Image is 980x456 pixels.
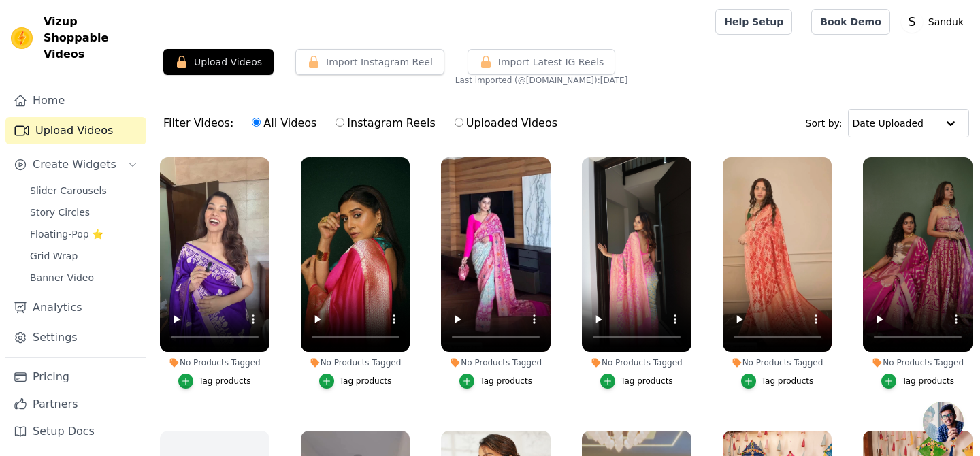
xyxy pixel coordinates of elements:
[811,9,889,35] a: Book Demo
[199,376,251,387] div: Tag products
[22,181,146,200] a: Slider Carousels
[621,376,673,387] div: Tag products
[455,118,463,127] input: Uploaded Videos
[5,117,146,144] a: Upload Videos
[33,157,116,173] span: Create Widgets
[902,376,954,387] div: Tag products
[5,391,146,418] a: Partners
[22,203,146,222] a: Story Circles
[5,324,146,351] a: Settings
[455,75,628,86] span: Last imported (@ [DOMAIN_NAME] ): [DATE]
[252,118,261,127] input: All Videos
[762,376,814,387] div: Tag products
[715,9,792,35] a: Help Setup
[163,108,565,139] div: Filter Videos:
[441,357,551,368] div: No Products Tagged
[336,118,344,127] input: Instagram Reels
[498,55,604,69] span: Import Latest IG Reels
[335,114,436,132] label: Instagram Reels
[301,357,410,368] div: No Products Tagged
[295,49,444,75] button: Import Instagram Reel
[5,363,146,391] a: Pricing
[30,206,90,219] span: Story Circles
[5,151,146,178] button: Create Widgets
[251,114,317,132] label: All Videos
[480,376,532,387] div: Tag products
[22,268,146,287] a: Banner Video
[30,184,107,197] span: Slider Carousels
[454,114,558,132] label: Uploaded Videos
[319,374,392,389] button: Tag products
[340,376,392,387] div: Tag products
[5,294,146,321] a: Analytics
[160,357,269,368] div: No Products Tagged
[863,357,973,368] div: No Products Tagged
[741,374,814,389] button: Tag products
[723,357,832,368] div: No Products Tagged
[923,10,969,34] p: Sanduk
[901,10,969,34] button: S Sanduk
[881,374,954,389] button: Tag products
[30,227,103,241] span: Floating-Pop ⭐
[582,357,691,368] div: No Products Tagged
[806,109,970,137] div: Sort by:
[44,14,141,63] span: Vizup Shoppable Videos
[5,87,146,114] a: Home
[178,374,251,389] button: Tag products
[5,418,146,445] a: Setup Docs
[30,271,94,284] span: Banner Video
[600,374,673,389] button: Tag products
[908,15,915,29] text: S
[459,374,532,389] button: Tag products
[22,246,146,265] a: Grid Wrap
[923,402,964,442] div: Open chat
[22,225,146,244] a: Floating-Pop ⭐
[11,27,33,49] img: Vizup
[163,49,274,75] button: Upload Videos
[30,249,78,263] span: Grid Wrap
[468,49,616,75] button: Import Latest IG Reels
